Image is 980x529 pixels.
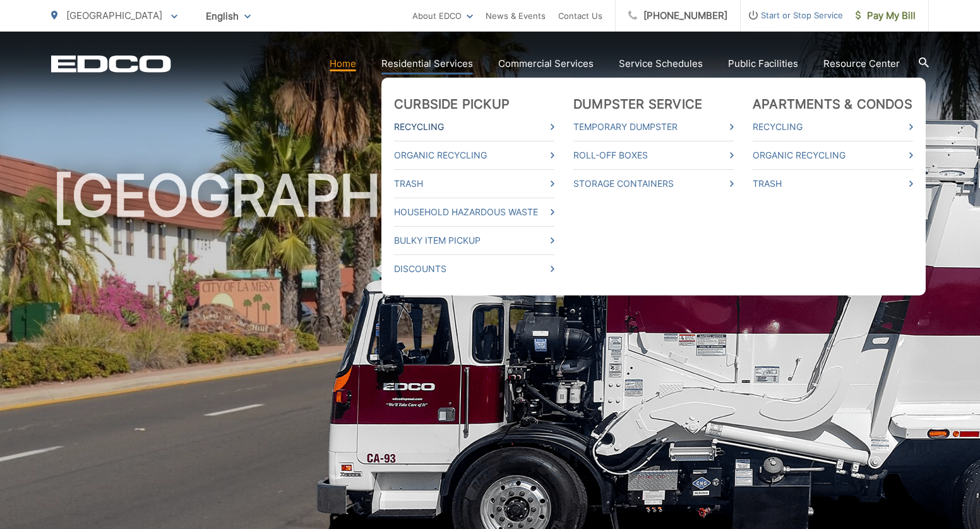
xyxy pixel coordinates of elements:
[381,56,473,71] a: Residential Services
[573,97,702,112] a: Dumpster Service
[51,55,171,73] a: EDCD logo. Return to the homepage.
[753,119,913,134] a: Recycling
[753,148,913,163] a: Organic Recycling
[753,97,912,112] a: Apartments & Condos
[573,119,734,134] a: Temporary Dumpster
[394,119,554,134] a: Recycling
[486,8,546,23] a: News & Events
[394,97,510,112] a: Curbside Pickup
[619,56,703,71] a: Service Schedules
[558,8,602,23] a: Contact Us
[330,56,356,71] a: Home
[728,56,798,71] a: Public Facilities
[573,176,734,191] a: Storage Containers
[856,8,916,23] span: Pay My Bill
[66,9,162,21] span: [GEOGRAPHIC_DATA]
[573,148,734,163] a: Roll-Off Boxes
[394,176,554,191] a: Trash
[394,261,554,276] a: Discounts
[498,56,594,71] a: Commercial Services
[196,5,260,27] span: English
[412,8,473,23] a: About EDCO
[394,148,554,163] a: Organic Recycling
[394,233,554,248] a: Bulky Item Pickup
[823,56,900,71] a: Resource Center
[394,205,554,220] a: Household Hazardous Waste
